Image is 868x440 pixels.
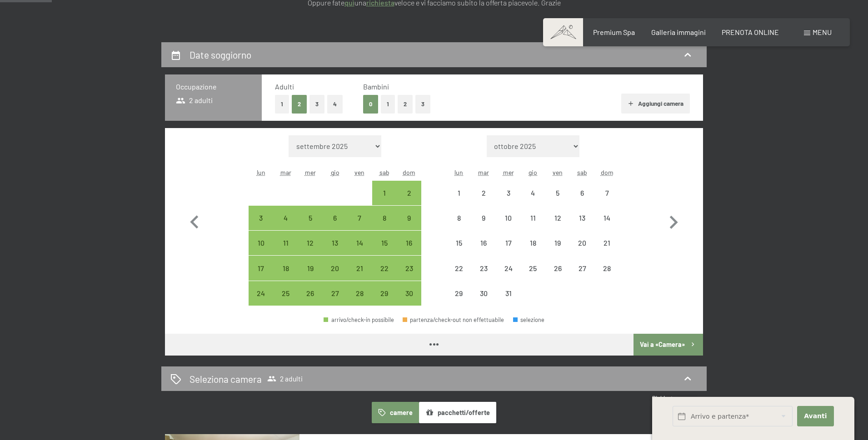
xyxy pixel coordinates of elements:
[577,168,587,176] abbr: sabato
[447,181,471,205] div: arrivo/check-in non effettuabile
[471,256,496,280] div: arrivo/check-in non effettuabile
[372,181,397,205] div: arrivo/check-in possibile
[447,231,471,255] div: Mon Dec 15 2025
[181,135,208,306] button: Mese precedente
[373,189,396,212] div: 1
[472,290,495,312] div: 30
[521,206,545,230] div: Thu Dec 11 2025
[397,181,421,205] div: arrivo/check-in possibile
[347,281,372,306] div: Fri Nov 28 2025
[324,214,346,237] div: 6
[546,214,569,237] div: 12
[471,281,496,306] div: Tue Dec 30 2025
[595,181,619,205] div: arrivo/check-in non effettuabile
[545,181,570,205] div: Fri Dec 05 2025
[522,265,544,287] div: 25
[398,290,420,312] div: 30
[372,206,397,230] div: Sat Nov 08 2025
[324,290,346,312] div: 27
[323,206,347,230] div: arrivo/check-in possibile
[299,239,322,262] div: 12
[249,265,272,287] div: 17
[448,290,470,312] div: 29
[651,28,706,36] a: Galleria immagini
[347,206,372,230] div: Fri Nov 07 2025
[722,28,779,36] a: PRENOTA ONLINE
[273,231,298,255] div: Tue Nov 11 2025
[397,206,421,230] div: arrivo/check-in possibile
[545,206,570,230] div: Fri Dec 12 2025
[571,265,594,287] div: 27
[373,290,396,312] div: 29
[521,181,545,205] div: arrivo/check-in non effettuabile
[447,281,471,306] div: Mon Dec 29 2025
[348,214,371,237] div: 7
[323,281,347,306] div: Thu Nov 27 2025
[595,206,619,230] div: Sun Dec 14 2025
[273,281,298,306] div: arrivo/check-in possibile
[372,231,397,255] div: Sat Nov 15 2025
[521,256,545,280] div: arrivo/check-in non effettuabile
[472,214,495,237] div: 9
[397,181,421,205] div: Sun Nov 02 2025
[348,239,371,262] div: 14
[546,189,569,212] div: 5
[471,206,496,230] div: Tue Dec 09 2025
[522,214,544,237] div: 11
[593,28,635,36] a: Premium Spa
[471,206,496,230] div: arrivo/check-in non effettuabile
[398,239,420,262] div: 16
[521,231,545,255] div: arrivo/check-in non effettuabile
[299,290,322,312] div: 26
[545,181,570,205] div: arrivo/check-in non effettuabile
[249,281,273,306] div: arrivo/check-in possibile
[397,256,421,280] div: Sun Nov 23 2025
[324,239,346,262] div: 13
[267,374,303,383] span: 2 adulti
[347,281,372,306] div: arrivo/check-in possibile
[447,206,471,230] div: arrivo/check-in non effettuabile
[595,256,619,280] div: Sun Dec 28 2025
[292,95,307,114] button: 2
[596,189,619,212] div: 7
[471,281,496,306] div: arrivo/check-in non effettuabile
[797,406,834,426] button: Avanti
[305,168,316,176] abbr: mercoledì
[471,181,496,205] div: Tue Dec 02 2025
[521,231,545,255] div: Thu Dec 18 2025
[496,206,520,230] div: Wed Dec 10 2025
[521,181,545,205] div: Thu Dec 04 2025
[513,317,545,323] div: selezione
[176,95,213,105] span: 2 adulti
[298,231,323,255] div: Wed Nov 12 2025
[354,168,364,176] abbr: venerdì
[273,256,298,280] div: arrivo/check-in possibile
[553,168,563,176] abbr: venerdì
[363,82,389,91] span: Bambini
[601,168,614,176] abbr: domenica
[415,95,430,114] button: 3
[190,372,262,386] h2: Seleziona camera
[447,256,471,280] div: Mon Dec 22 2025
[447,281,471,306] div: arrivo/check-in non effettuabile
[323,231,347,255] div: arrivo/check-in possibile
[472,239,495,262] div: 16
[497,239,519,262] div: 17
[275,82,294,91] span: Adulti
[298,231,323,255] div: arrivo/check-in possibile
[571,214,594,237] div: 13
[323,281,347,306] div: arrivo/check-in possibile
[249,206,273,230] div: arrivo/check-in possibile
[363,95,378,114] button: 0
[522,239,544,262] div: 18
[497,214,519,237] div: 10
[595,256,619,280] div: arrivo/check-in non effettuabile
[570,256,594,280] div: Sat Dec 27 2025
[529,168,537,176] abbr: giovedì
[813,28,832,36] span: Menu
[347,206,372,230] div: arrivo/check-in possibile
[570,206,594,230] div: Sat Dec 13 2025
[497,189,519,212] div: 3
[397,231,421,255] div: arrivo/check-in possibile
